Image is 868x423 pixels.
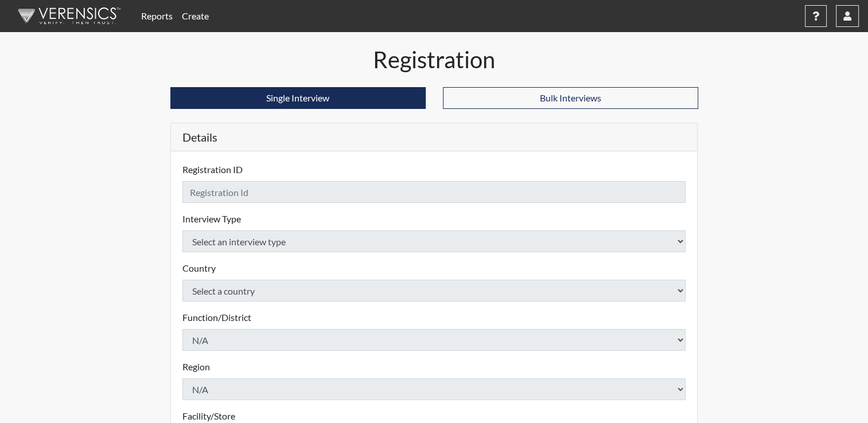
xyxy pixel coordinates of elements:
[170,46,698,73] h1: Registration
[443,87,698,109] button: Bulk Interviews
[171,123,698,151] h5: Details
[182,360,210,374] label: Region
[182,409,235,423] label: Facility/Store
[177,5,213,28] a: Create
[170,87,426,109] button: Single Interview
[182,181,686,203] input: Insert a Registration ID, which needs to be a unique alphanumeric value for each interviewee
[182,261,216,275] label: Country
[182,163,243,177] label: Registration ID
[182,311,251,324] label: Function/District
[137,5,177,28] a: Reports
[182,212,241,226] label: Interview Type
